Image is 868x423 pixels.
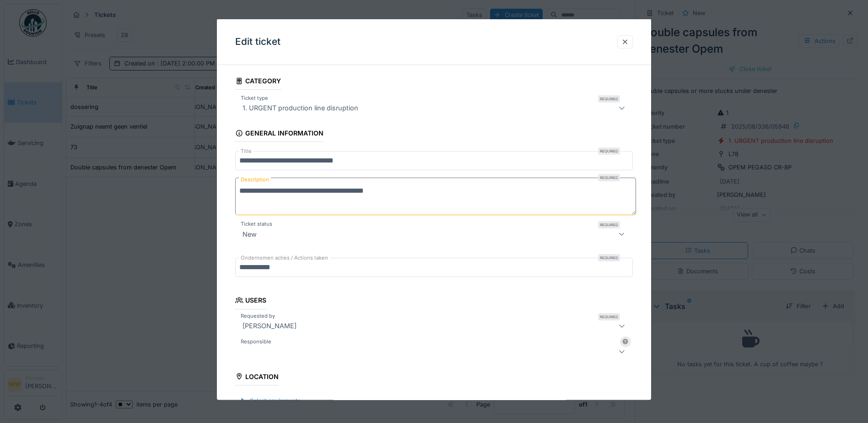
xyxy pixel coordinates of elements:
[235,36,280,48] h3: Edit ticket
[598,221,620,228] div: Required
[235,126,323,142] div: General information
[235,369,279,385] div: Location
[598,313,620,320] div: Required
[239,147,253,155] label: Title
[598,95,620,103] div: Required
[598,147,620,155] div: Required
[239,312,277,320] label: Requested by
[239,174,271,185] label: Description
[239,94,270,102] label: Ticket type
[235,394,304,407] div: Select equipments
[598,254,620,261] div: Required
[235,74,281,90] div: Category
[239,337,273,345] label: Responsible
[239,320,300,331] div: [PERSON_NAME]
[239,220,274,228] label: Ticket status
[239,228,260,239] div: New
[239,103,362,114] div: 1. URGENT production line disruption
[239,254,330,262] label: Ondernomen acties / Actions taken
[235,293,266,309] div: Users
[598,174,620,181] div: Required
